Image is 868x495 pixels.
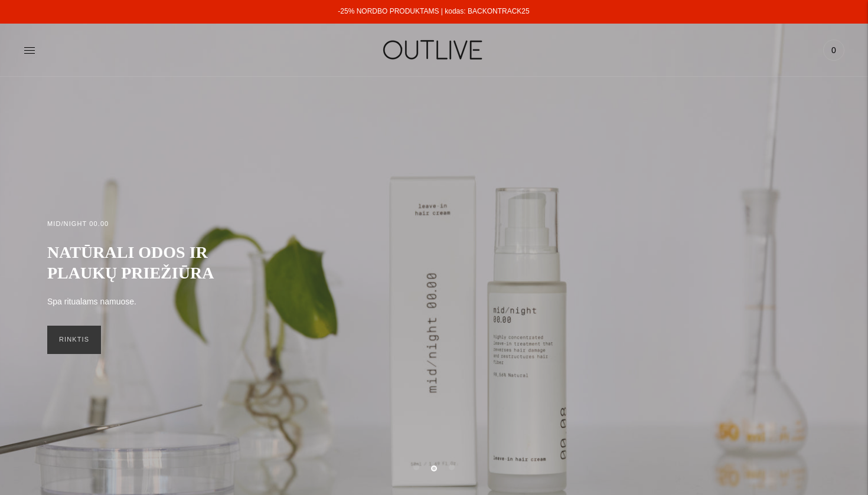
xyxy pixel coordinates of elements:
button: Move carousel to slide 2 [431,466,437,471]
h2: MID/NIGHT 00.00 [47,218,109,230]
p: Spa ritualams namuose. [47,295,136,309]
a: 0 [823,37,844,63]
span: 0 [825,42,842,58]
h2: NATŪRALI ODOS IR PLAUKŲ PRIEŽIŪRA [47,242,254,283]
button: Move carousel to slide 1 [413,464,419,470]
button: Move carousel to slide 3 [449,464,455,470]
a: -25% NORDBO PRODUKTAMS | kodas: BACKONTRACK25 [338,7,529,15]
img: OUTLIVE [360,29,508,70]
a: RINKTIS [47,326,101,354]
